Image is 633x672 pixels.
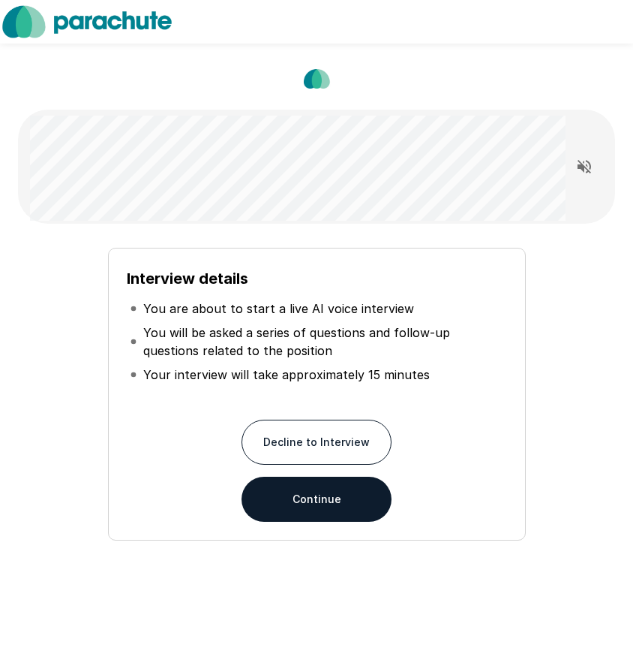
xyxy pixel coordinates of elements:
[127,270,248,288] b: Interview details
[143,324,504,360] p: You will be asked a series of questions and follow-up questions related to the position
[143,300,414,318] p: You are about to start a live AI voice interview
[298,60,335,98] img: parachute_avatar.png
[241,477,391,522] button: Continue
[569,152,599,182] button: Read questions aloud
[241,420,391,465] button: Decline to Interview
[143,366,430,384] p: Your interview will take approximately 15 minutes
